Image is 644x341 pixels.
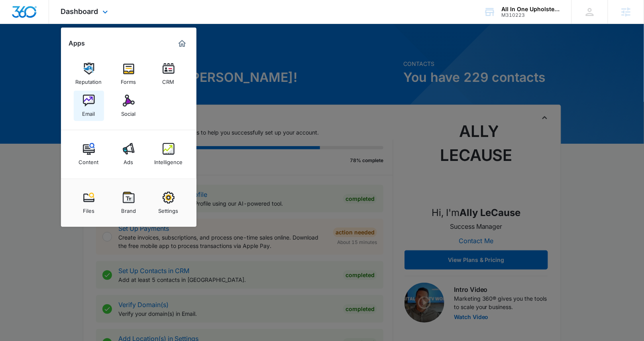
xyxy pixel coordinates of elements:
div: Content [79,155,99,165]
div: CRM [163,75,175,85]
div: Brand [121,204,136,214]
h2: Apps [69,40,85,47]
div: Files [83,204,94,214]
a: Ads [114,139,144,169]
a: CRM [153,59,184,89]
a: Marketing 360® Dashboard [176,37,188,50]
div: Settings [159,204,179,214]
a: Social [114,91,144,121]
a: Settings [153,188,184,218]
span: Dashboard [61,7,98,16]
a: Intelligence [153,139,184,169]
a: Content [74,139,104,169]
a: Reputation [74,59,104,89]
a: Brand [114,188,144,218]
a: Forms [114,59,144,89]
div: Intelligence [154,155,183,165]
div: account name [502,6,560,12]
div: Forms [121,75,136,85]
div: Email [82,107,95,117]
div: Ads [124,155,134,165]
div: Social [122,107,136,117]
a: Files [74,188,104,218]
a: Email [74,91,104,121]
div: Reputation [76,75,102,85]
div: account id [502,12,560,18]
